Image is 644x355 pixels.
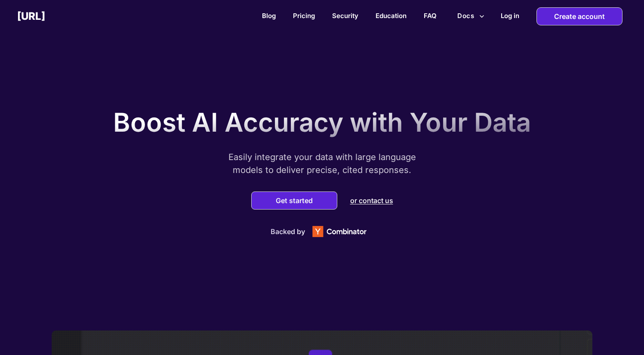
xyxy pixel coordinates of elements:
button: more [454,8,488,24]
h2: [URL] [17,10,45,22]
a: Education [376,12,407,20]
a: FAQ [424,12,437,20]
img: Y Combinator logo [305,221,374,242]
a: Security [332,12,358,20]
p: Easily integrate your data with large language models to deliver precise, cited responses. [215,151,430,176]
a: Pricing [293,12,315,20]
p: or contact us [350,196,393,205]
h2: Log in [501,12,519,20]
p: Create account [554,8,605,25]
p: Backed by [271,227,305,236]
a: Blog [262,12,276,20]
button: Get started [273,196,315,205]
p: Boost AI Accuracy with Your Data [113,107,531,138]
